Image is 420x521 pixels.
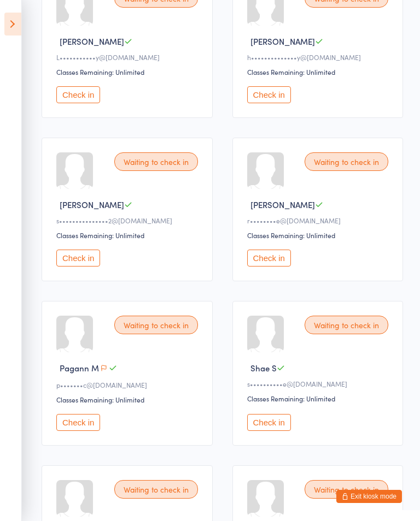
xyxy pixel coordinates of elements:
div: Classes Remaining: Unlimited [247,230,392,240]
div: p•••••••c@[DOMAIN_NAME] [56,380,201,389]
span: [PERSON_NAME] [60,35,124,47]
div: Waiting to check in [114,152,198,171]
button: Exit kiosk mode [336,490,402,503]
button: Check in [247,414,291,431]
div: h••••••••••••••y@[DOMAIN_NAME] [247,52,392,62]
span: [PERSON_NAME] [250,199,315,210]
div: Waiting to check in [114,316,198,334]
div: Classes Remaining: Unlimited [56,67,201,76]
button: Check in [56,86,100,103]
button: Check in [247,250,291,267]
span: Shae S [250,362,277,374]
button: Check in [56,250,100,267]
div: Classes Remaining: Unlimited [247,394,392,403]
button: Check in [56,414,100,431]
div: Classes Remaining: Unlimited [247,67,392,76]
div: Classes Remaining: Unlimited [56,230,201,240]
div: Waiting to check in [305,480,388,499]
div: r••••••••e@[DOMAIN_NAME] [247,216,392,225]
span: [PERSON_NAME] [60,199,124,210]
span: Pagann M [60,362,99,374]
div: Waiting to check in [114,480,198,499]
div: Waiting to check in [305,152,388,171]
span: [PERSON_NAME] [250,35,315,47]
div: s•••••••••••••••2@[DOMAIN_NAME] [56,216,201,225]
button: Check in [247,86,291,103]
div: Classes Remaining: Unlimited [56,395,201,404]
div: L•••••••••••y@[DOMAIN_NAME] [56,52,201,62]
div: Waiting to check in [305,316,388,334]
div: s••••••••••e@[DOMAIN_NAME] [247,379,392,388]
